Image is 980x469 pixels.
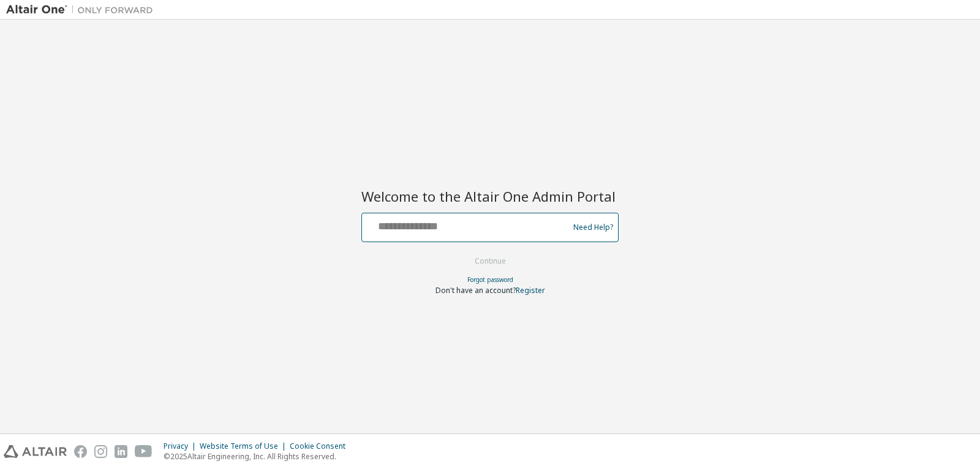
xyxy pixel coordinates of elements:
[74,445,87,458] img: facebook.svg
[164,451,353,462] p: © 2025 Altair Engineering, Inc. All Rights Reserved.
[135,445,153,458] img: youtube.svg
[435,285,516,296] span: Don't have an account?
[290,441,353,451] div: Cookie Consent
[164,441,200,451] div: Privacy
[200,441,290,451] div: Website Terms of Use
[6,4,159,16] img: Altair One
[573,227,613,227] a: Need Help?
[516,285,545,296] a: Register
[361,188,619,205] h2: Welcome to the Altair One Admin Portal
[115,445,127,458] img: linkedin.svg
[467,275,513,284] a: Forgot password
[4,445,67,458] img: altair_logo.svg
[94,445,107,458] img: instagram.svg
